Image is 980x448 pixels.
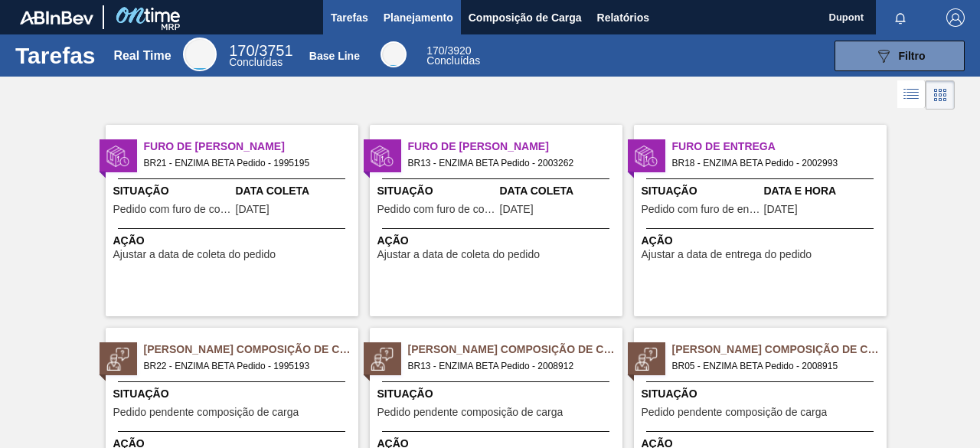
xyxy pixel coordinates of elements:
span: BR05 - ENZIMA BETA Pedido - 2008915 [672,358,874,374]
div: Real Time [113,49,171,63]
span: Pedido pendente composição de carga [642,407,828,418]
span: Ação [642,233,883,249]
span: Pedido Aguardando Composição de Carga [144,342,358,358]
span: 12/08/2025 [500,204,534,215]
span: Data e Hora [764,183,883,199]
img: status [635,145,658,168]
span: 170 [426,44,444,57]
img: status [371,145,394,168]
span: Composição de Carga [469,8,582,27]
span: Concluídas [426,54,480,67]
button: Notificações [876,7,925,28]
span: Ajustar a data de coleta do pedido [113,249,276,260]
span: Ajustar a data de coleta do pedido [377,249,541,260]
img: status [371,348,394,371]
div: Base Line [381,41,407,67]
span: Planejamento [384,8,453,27]
span: / 3751 [229,42,292,59]
div: Visão em Lista [897,80,926,110]
span: Ação [377,233,619,249]
span: Concluídas [229,56,283,68]
span: Situação [642,386,883,402]
span: 13/08/2025 [236,204,269,215]
span: Pedido com furo de coleta [377,204,496,215]
img: status [106,145,129,168]
div: Real Time [183,38,217,71]
span: / 3920 [426,44,471,57]
span: BR13 - ENZIMA BETA Pedido - 2003262 [408,155,610,172]
span: Pedido com furo de entrega [642,204,760,215]
h1: Tarefas [15,47,96,64]
span: Situação [377,386,619,402]
span: Pedido pendente composição de carga [377,407,563,418]
span: BR22 - ENZIMA BETA Pedido - 1995193 [144,358,346,374]
span: Situação [113,386,354,402]
img: status [635,348,658,371]
span: Data Coleta [236,183,354,199]
span: Pedido Aguardando Composição de Carga [672,342,887,358]
span: Pedido Aguardando Composição de Carga [408,342,622,358]
span: Ação [113,233,354,249]
div: Base Line [309,50,360,62]
span: Ajustar a data de entrega do pedido [642,249,812,260]
span: Filtro [899,50,926,62]
span: Furo de Entrega [672,139,887,155]
div: Base Line [426,46,480,66]
span: Situação [642,183,760,199]
span: Furo de Coleta [144,139,358,155]
img: TNhmsLtSVTkK8tSr43FrP2fwEKptu5GPRR3wAAAABJRU5ErkJggg== [20,11,93,25]
span: BR13 - ENZIMA BETA Pedido - 2008912 [408,358,610,374]
span: Tarefas [331,8,368,27]
span: BR18 - ENZIMA BETA Pedido - 2002993 [672,155,874,172]
img: Logout [946,8,965,27]
img: status [106,348,129,371]
button: Filtro [835,41,965,71]
span: Pedido pendente composição de carga [113,407,299,418]
span: Situação [377,183,496,199]
span: Pedido com furo de coleta [113,204,232,215]
span: 08/08/2025, [764,204,798,215]
span: Situação [113,183,232,199]
span: BR21 - ENZIMA BETA Pedido - 1995195 [144,155,346,172]
span: Relatórios [597,8,649,27]
span: 170 [229,42,254,59]
div: Visão em Cards [926,80,955,110]
span: Data Coleta [500,183,619,199]
div: Real Time [229,44,292,67]
span: Furo de Coleta [408,139,622,155]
